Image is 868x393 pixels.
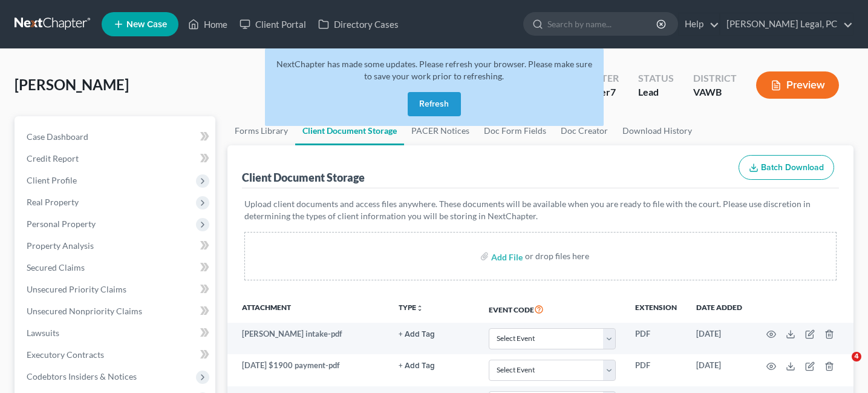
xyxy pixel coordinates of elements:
span: Real Property [27,197,79,207]
a: Home [182,13,233,35]
a: Lawsuits [17,322,215,344]
span: [PERSON_NAME] [15,76,129,93]
a: Download History [615,116,699,145]
iframe: Intercom live chat [827,352,856,381]
span: Personal Property [27,219,96,229]
div: VAWB [693,85,737,99]
a: Secured Claims [17,257,215,279]
button: TYPEunfold_more [399,304,423,312]
span: 7 [610,86,616,97]
button: Batch Download [739,155,834,180]
div: Status [638,71,674,85]
button: + Add Tag [399,331,435,339]
span: Property Analysis [27,240,94,251]
span: Codebtors Insiders & Notices [27,371,137,381]
a: Property Analysis [17,235,215,257]
span: 4 [852,352,861,362]
a: Directory Cases [312,13,405,35]
div: or drop files here [525,250,589,262]
button: Preview [756,71,839,99]
input: Search by name... [547,13,658,35]
a: Executory Contracts [17,344,215,366]
button: + Add Tag [399,362,435,370]
a: Unsecured Nonpriority Claims [17,300,215,322]
button: Refresh [408,92,461,116]
span: Lawsuits [27,328,59,338]
span: Credit Report [27,153,79,163]
span: NextChapter has made some updates. Please refresh your browser. Please make sure to save your wor... [276,59,592,81]
td: [DATE] $1900 payment-pdf [227,354,389,386]
a: + Add Tag [399,328,469,340]
td: [DATE] [687,354,752,386]
span: Batch Download [761,162,824,173]
span: Secured Claims [27,262,85,272]
span: Client Profile [27,175,77,185]
div: District [693,71,737,85]
span: Unsecured Nonpriority Claims [27,306,142,316]
span: Unsecured Priority Claims [27,284,126,294]
div: Client Document Storage [242,170,365,185]
i: unfold_more [416,305,423,312]
a: [PERSON_NAME] Legal, PC [720,13,853,35]
th: Attachment [227,295,389,323]
p: Upload client documents and access files anywhere. These documents will be available when you are... [244,198,837,222]
a: Unsecured Priority Claims [17,279,215,300]
a: + Add Tag [399,360,469,371]
th: Event Code [479,295,625,323]
a: Forms Library [227,116,295,145]
th: Date added [687,295,752,323]
div: Lead [638,85,674,99]
a: Credit Report [17,148,215,170]
td: PDF [625,323,687,354]
td: [DATE] [687,323,752,354]
th: Extension [625,295,687,323]
span: Executory Contracts [27,349,104,360]
a: Client Portal [233,13,312,35]
span: Case Dashboard [27,131,88,142]
td: PDF [625,354,687,386]
a: Help [679,13,719,35]
a: Case Dashboard [17,126,215,148]
td: [PERSON_NAME] intake-pdf [227,323,389,354]
span: New Case [126,20,167,29]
